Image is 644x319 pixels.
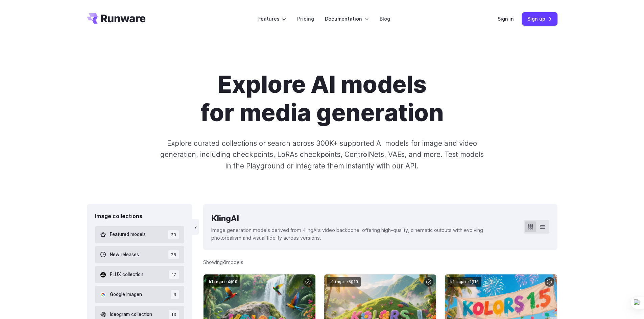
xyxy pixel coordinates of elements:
[95,286,185,303] button: Google Imagen 6
[87,13,146,24] a: Go to /
[95,212,185,221] div: Image collections
[110,311,152,318] span: Ideogram collection
[211,226,512,242] p: Image generation models derived from KlingAI’s video backbone, offering high-quality, cinematic o...
[522,12,557,25] a: Sign up
[110,271,143,278] span: FLUX collection
[206,277,240,287] code: klingai:4@10
[325,15,369,23] label: Documentation
[157,138,486,171] p: Explore curated collections or search across 300K+ supported AI models for image and video genera...
[95,226,185,243] button: Featured models 33
[169,270,179,279] span: 17
[95,266,185,283] button: FLUX collection 17
[168,230,179,239] span: 33
[192,219,199,235] button: ‹
[211,212,512,225] div: KlingAI
[327,277,361,287] code: klingai:5@10
[380,15,390,23] a: Blog
[297,15,314,23] a: Pricing
[110,251,139,259] span: New releases
[203,258,243,266] div: Showing models
[134,70,510,127] h1: Explore AI models for media generation
[110,231,146,238] span: Featured models
[95,246,185,263] button: New releases 28
[258,15,286,23] label: Features
[448,277,481,287] code: klingai:2@10
[110,291,142,298] span: Google Imagen
[171,290,179,299] span: 6
[168,250,179,259] span: 28
[169,310,179,319] span: 13
[498,15,514,23] a: Sign in
[223,259,226,265] strong: 4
